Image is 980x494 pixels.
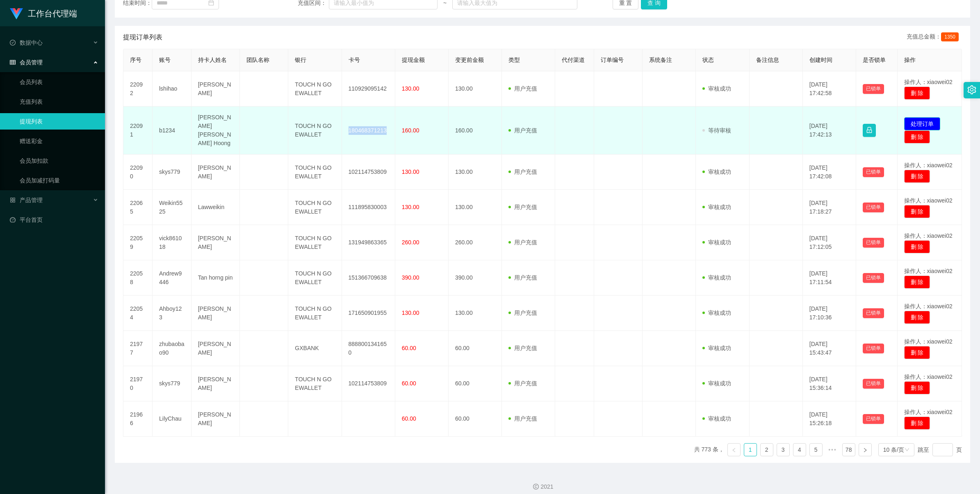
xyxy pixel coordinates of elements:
[809,443,823,456] li: 5
[342,296,395,331] td: 171650901955
[191,331,240,366] td: [PERSON_NAME]
[508,415,537,422] span: 用户充值
[508,274,537,281] span: 用户充值
[288,71,342,107] td: TOUCH N GO EWALLET
[449,260,502,296] td: 390.00
[191,71,240,107] td: [PERSON_NAME]
[123,366,153,401] td: 21970
[246,57,269,63] span: 团队名称
[904,417,930,430] button: 删 除
[10,197,16,203] i: 图标: appstore-o
[702,204,731,210] span: 审核成功
[904,346,930,359] button: 删 除
[20,74,98,90] a: 会员列表
[508,127,537,134] span: 用户充值
[20,113,98,130] a: 提现列表
[153,260,191,296] td: Andrew9446
[402,274,419,281] span: 390.00
[508,85,537,92] span: 用户充值
[826,443,839,456] li: 向后 5 页
[191,107,240,155] td: [PERSON_NAME] [PERSON_NAME] Hoong
[402,127,419,134] span: 160.00
[153,366,191,401] td: skys779
[342,155,395,190] td: 102114753809
[904,373,953,380] span: 操作人：xiaowei02
[904,205,930,218] button: 删 除
[905,447,909,453] i: 图标: down
[904,130,930,143] button: 删 除
[809,57,832,63] span: 创建时间
[159,57,171,63] span: 账号
[123,225,153,260] td: 22059
[859,443,872,456] li: 下一页
[863,124,876,137] button: 图标: lock
[153,190,191,225] td: Weikin5525
[863,57,886,63] span: 是否锁单
[694,443,724,456] li: 共 773 条，
[449,401,502,437] td: 60.00
[342,225,395,260] td: 131949863365
[123,401,153,437] td: 21966
[904,338,953,345] span: 操作人：xiaowei02
[863,238,884,248] button: 已锁单
[130,57,141,63] span: 序号
[803,401,856,437] td: [DATE] 15:26:18
[123,32,162,42] span: 提现订单列表
[967,85,976,94] i: 图标: setting
[342,71,395,107] td: 110929095142
[826,443,839,456] span: •••
[842,443,855,456] li: 78
[10,59,16,65] i: 图标: table
[803,107,856,155] td: [DATE] 17:42:13
[20,93,98,110] a: 充值列表
[20,133,98,149] a: 赠送彩金
[863,344,884,353] button: 已锁单
[562,57,585,63] span: 代付渠道
[449,71,502,107] td: 130.00
[508,345,537,351] span: 用户充值
[10,10,77,16] a: 工作台代理端
[702,168,731,175] span: 审核成功
[904,197,953,204] span: 操作人：xiaowei02
[288,225,342,260] td: TOUCH N GO EWALLET
[402,345,416,351] span: 60.00
[863,167,884,177] button: 已锁单
[402,85,419,92] span: 130.00
[10,212,98,228] a: 图标: dashboard平台首页
[153,225,191,260] td: vick861018
[904,87,930,100] button: 删 除
[843,444,855,456] a: 78
[112,483,973,491] div: 2021
[863,273,884,283] button: 已锁单
[20,172,98,189] a: 会员加减打码量
[153,401,191,437] td: LilyChau
[941,32,959,41] span: 1350
[803,71,856,107] td: [DATE] 17:42:58
[904,409,953,415] span: 操作人：xiaowei02
[153,107,191,155] td: b1234
[153,155,191,190] td: skys779
[191,225,240,260] td: [PERSON_NAME]
[863,308,884,318] button: 已锁单
[449,225,502,260] td: 260.00
[863,203,884,212] button: 已锁单
[793,444,806,456] a: 4
[702,310,731,316] span: 审核成功
[153,296,191,331] td: Ahboy123
[904,117,940,130] button: 处理订单
[904,275,930,289] button: 删 除
[744,444,757,456] a: 1
[727,443,741,456] li: 上一页
[756,57,779,63] span: 备注信息
[702,57,714,63] span: 状态
[810,444,822,456] a: 5
[803,155,856,190] td: [DATE] 17:42:08
[198,57,227,63] span: 持卡人姓名
[863,84,884,94] button: 已锁单
[702,274,731,281] span: 审核成功
[28,0,77,27] h1: 工作台代理端
[402,168,419,175] span: 130.00
[449,107,502,155] td: 160.00
[191,155,240,190] td: [PERSON_NAME]
[904,311,930,324] button: 删 除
